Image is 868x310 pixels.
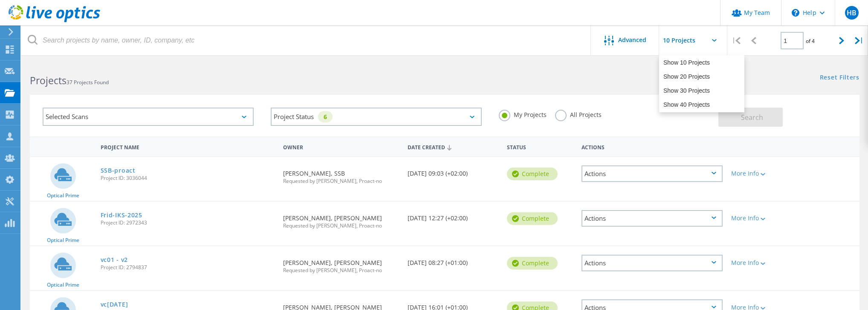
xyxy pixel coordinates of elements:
[741,113,763,122] span: Search
[618,37,646,43] span: Advanced
[577,139,726,154] div: Actions
[403,139,503,155] div: Date Created
[279,202,403,237] div: [PERSON_NAME], [PERSON_NAME]
[792,9,799,17] svg: \n
[9,18,100,24] a: Live Optics Dashboard
[507,212,558,225] div: Complete
[101,212,142,218] a: Frid-IKS-2025
[283,268,399,273] span: Requested by [PERSON_NAME], Proact-no
[660,70,744,84] div: Show 20 Projects
[47,238,79,243] span: Optical Prime
[851,26,868,56] div: |
[21,26,591,55] input: Search projects by name, owner, ID, company, etc
[101,176,275,181] span: Project ID: 3036044
[503,139,577,154] div: Status
[731,260,789,266] div: More Info
[101,220,275,225] span: Project ID: 2972343
[660,84,744,98] div: Show 30 Projects
[403,202,503,230] div: [DATE] 12:27 (+02:00)
[101,168,136,173] a: SSB-proact
[279,139,403,154] div: Owner
[271,108,482,126] div: Project Status
[582,210,722,227] div: Actions
[582,165,722,182] div: Actions
[283,223,399,228] span: Requested by [PERSON_NAME], Proact-no
[731,215,789,221] div: More Info
[101,257,128,263] a: vc01 - v2
[96,139,279,154] div: Project Name
[660,98,744,112] div: Show 40 Projects
[403,246,503,274] div: [DATE] 08:27 (+01:00)
[279,157,403,192] div: [PERSON_NAME], SSB
[283,179,399,184] span: Requested by [PERSON_NAME], Proact-no
[660,56,744,70] div: Show 10 Projects
[555,110,602,118] label: All Projects
[30,74,67,87] b: Projects
[727,26,745,56] div: |
[499,110,547,118] label: My Projects
[101,301,128,307] a: vc[DATE]
[820,74,859,82] a: Reset Filters
[67,79,109,86] span: 37 Projects Found
[318,111,333,122] div: 6
[403,157,503,185] div: [DATE] 09:03 (+02:00)
[507,168,558,180] div: Complete
[101,265,275,270] span: Project ID: 2794837
[507,257,558,270] div: Complete
[47,193,79,198] span: Optical Prime
[47,282,79,287] span: Optical Prime
[847,9,856,16] span: HB
[582,255,722,271] div: Actions
[279,246,403,282] div: [PERSON_NAME], [PERSON_NAME]
[43,108,254,126] div: Selected Scans
[718,108,783,127] button: Search
[731,171,789,176] div: More Info
[806,37,815,45] span: of 4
